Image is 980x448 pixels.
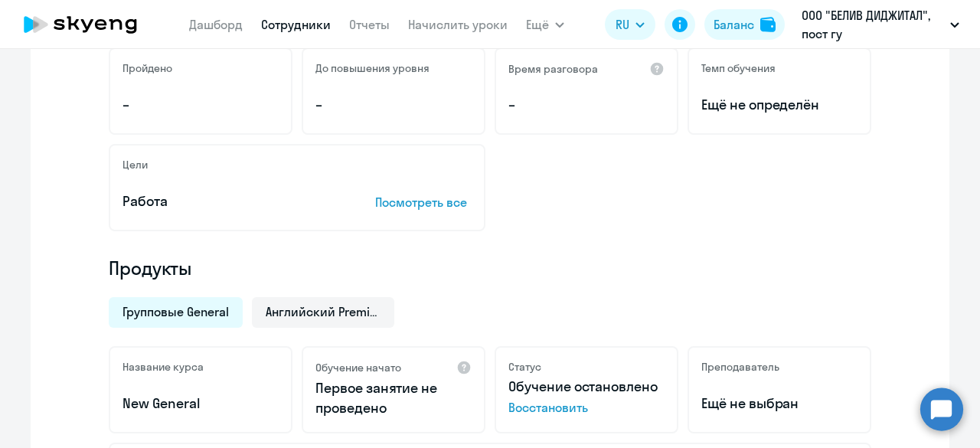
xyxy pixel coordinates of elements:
[605,9,655,40] button: RU
[315,95,472,115] p: –
[526,15,549,34] span: Ещё
[122,61,172,75] h5: Пройдено
[526,9,564,40] button: Ещё
[122,158,148,172] h5: Цели
[508,62,598,76] h5: Время разговора
[508,398,665,417] span: Восстановить
[261,17,331,32] a: Сотрудники
[704,9,785,40] button: Балансbalance
[349,17,390,32] a: Отчеты
[266,303,381,320] span: Английский Premium
[189,17,243,32] a: Дашборд
[375,193,472,211] p: Посмотреть все
[802,6,944,43] p: ООО "БЕЛИВ ДИДЖИТАЛ", пост гу
[701,61,776,75] h5: Темп обучения
[109,256,871,280] h4: Продукты
[122,303,229,320] span: Групповые General
[122,95,279,115] p: –
[122,394,279,414] p: New General
[616,15,629,34] span: RU
[760,17,776,32] img: balance
[408,17,508,32] a: Начислить уроки
[508,360,541,374] h5: Статус
[315,378,472,418] p: Первое занятие не проведено
[714,15,754,34] div: Баланс
[508,95,665,115] p: –
[122,191,328,211] p: Работа
[794,6,967,43] button: ООО "БЕЛИВ ДИДЖИТАЛ", пост гу
[701,394,857,414] p: Ещё не выбран
[315,361,401,374] h5: Обучение начато
[701,360,779,374] h5: Преподаватель
[122,360,204,374] h5: Название курса
[508,378,658,395] span: Обучение остановлено
[701,95,857,115] span: Ещё не определён
[315,61,430,75] h5: До повышения уровня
